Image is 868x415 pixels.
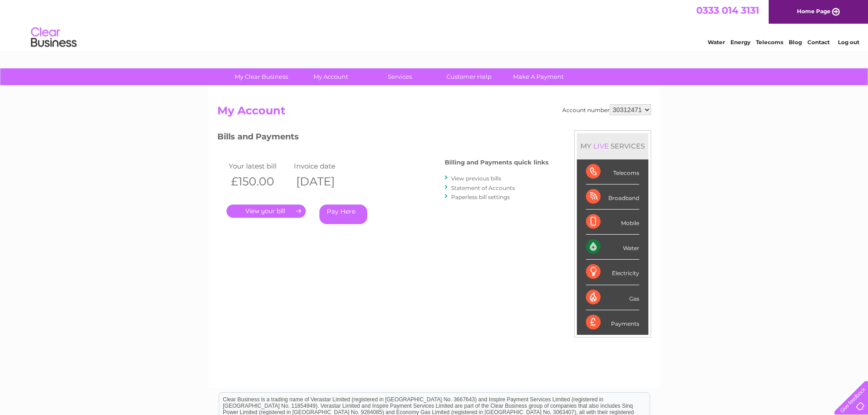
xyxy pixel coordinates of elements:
[219,5,650,44] div: Clear Business is a trading name of Verastar Limited (registered in [GEOGRAPHIC_DATA] No. 3667643...
[586,210,639,235] div: Mobile
[431,68,507,85] a: Customer Help
[586,184,639,210] div: Broadband
[362,68,437,85] a: Services
[577,133,648,159] div: MY SERVICES
[789,39,802,46] a: Blog
[217,130,549,146] h3: Bills and Payments
[451,184,515,191] a: Statement of Accounts
[586,235,639,260] div: Water
[501,68,576,85] a: Make A Payment
[586,159,639,184] div: Telecoms
[586,260,639,285] div: Electricity
[319,205,367,224] a: Pay Here
[562,104,651,115] div: Account number
[292,172,357,191] th: [DATE]
[226,172,292,191] th: £150.00
[591,142,611,150] div: LIVE
[586,285,639,310] div: Gas
[586,310,639,335] div: Payments
[730,39,750,46] a: Energy
[708,39,725,46] a: Water
[226,205,306,218] a: .
[838,39,859,46] a: Log out
[756,39,783,46] a: Telecoms
[217,104,651,122] h2: My Account
[224,68,299,85] a: My Clear Business
[807,39,830,46] a: Contact
[292,160,357,172] td: Invoice date
[31,24,77,51] img: logo.png
[293,68,368,85] a: My Account
[451,194,510,200] a: Paperless bill settings
[445,159,549,166] h4: Billing and Payments quick links
[696,5,759,16] a: 0333 014 3131
[226,160,292,172] td: Your latest bill
[451,175,501,182] a: View previous bills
